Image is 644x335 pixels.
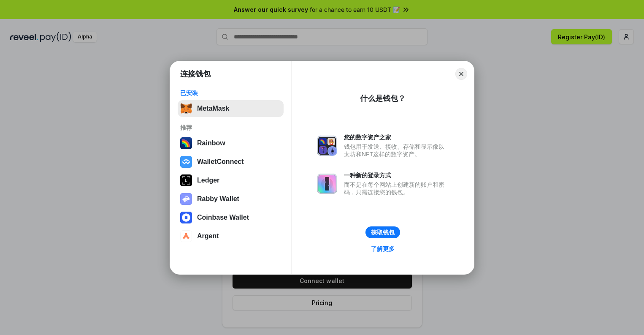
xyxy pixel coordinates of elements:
button: MetaMask [178,100,284,117]
div: 了解更多 [371,245,395,253]
img: svg+xml,%3Csvg%20width%3D%2228%22%20height%3D%2228%22%20viewBox%3D%220%200%2028%2028%22%20fill%3D... [180,156,192,168]
a: 了解更多 [366,243,400,254]
button: Close [455,68,467,80]
button: Rabby Wallet [178,191,284,207]
div: 获取钱包 [371,229,395,236]
div: Argent [197,232,219,240]
img: svg+xml,%3Csvg%20xmlns%3D%22http%3A%2F%2Fwww.w3.org%2F2000%2Fsvg%22%20fill%3D%22none%22%20viewBox... [317,174,337,194]
img: svg+xml,%3Csvg%20width%3D%2228%22%20height%3D%2228%22%20viewBox%3D%220%200%2028%2028%22%20fill%3D... [180,230,192,242]
div: Rainbow [197,139,225,147]
img: svg+xml,%3Csvg%20width%3D%22120%22%20height%3D%22120%22%20viewBox%3D%220%200%20120%20120%22%20fil... [180,137,192,149]
img: svg+xml,%3Csvg%20fill%3D%22none%22%20height%3D%2233%22%20viewBox%3D%220%200%2035%2033%22%20width%... [180,103,192,114]
div: WalletConnect [197,158,244,166]
div: 推荐 [180,124,281,131]
div: 钱包用于发送、接收、存储和显示像以太坊和NFT这样的数字资产。 [344,143,449,158]
div: 什么是钱包？ [360,93,406,103]
img: svg+xml,%3Csvg%20xmlns%3D%22http%3A%2F%2Fwww.w3.org%2F2000%2Fsvg%22%20fill%3D%22none%22%20viewBox... [317,136,337,156]
div: Ledger [197,177,219,184]
img: svg+xml,%3Csvg%20xmlns%3D%22http%3A%2F%2Fwww.w3.org%2F2000%2Fsvg%22%20fill%3D%22none%22%20viewBox... [180,193,192,205]
div: 而不是在每个网站上创建新的账户和密码，只需连接您的钱包。 [344,181,449,196]
img: svg+xml,%3Csvg%20width%3D%2228%22%20height%3D%2228%22%20viewBox%3D%220%200%2028%2028%22%20fill%3D... [180,212,192,223]
h1: 连接钱包 [180,69,211,79]
div: 已安装 [180,89,281,97]
button: 获取钱包 [365,226,400,238]
button: Ledger [178,172,284,189]
div: Coinbase Wallet [197,214,249,221]
button: WalletConnect [178,153,284,170]
div: 您的数字资产之家 [344,133,449,141]
button: Coinbase Wallet [178,209,284,226]
div: MetaMask [197,105,229,112]
div: 一种新的登录方式 [344,172,449,179]
img: svg+xml,%3Csvg%20xmlns%3D%22http%3A%2F%2Fwww.w3.org%2F2000%2Fsvg%22%20width%3D%2228%22%20height%3... [180,174,192,186]
div: Rabby Wallet [197,195,239,203]
button: Argent [178,228,284,245]
button: Rainbow [178,135,284,152]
